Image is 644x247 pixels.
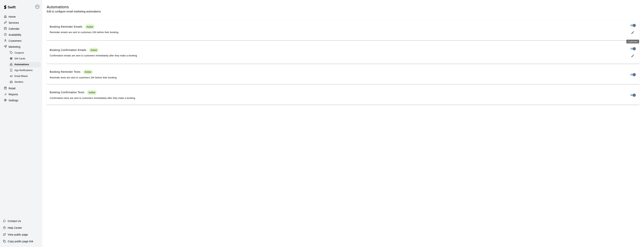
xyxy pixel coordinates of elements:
p: Services [9,21,19,25]
h5: Automations [47,5,101,10]
p: Settings [9,98,18,102]
a: Marketing [3,44,39,50]
a: App Notifications [9,68,42,73]
p: Marketing [9,45,20,49]
span: Confirmation emails are sent to customers immediately after they make a booking [50,54,137,57]
span: Senders [14,80,23,84]
p: Booking Confirmation Emails [50,48,86,52]
div: Email Blasts [9,74,41,79]
p: Copy public page link [8,239,33,243]
span: Active [87,91,97,94]
div: Customize [626,40,639,43]
span: Automations [14,63,29,67]
p: Retail [9,86,16,90]
span: Email Blasts [14,74,28,78]
a: Calendar [3,26,39,32]
div: Automations [9,62,41,67]
button: edit [629,52,636,59]
a: Gift Cards [9,56,42,62]
span: Reminder texts are sent to customers 24h before their booking [50,76,117,79]
a: Retail [3,86,39,91]
a: Email Blasts [9,73,42,79]
span: Active [89,49,99,52]
span: Reminder emails are sent to customers 24h before their booking [50,31,118,34]
p: Booking Reminder Emails [50,25,82,29]
a: Customers [3,38,39,44]
p: Home [9,15,16,19]
p: View public page [8,233,28,236]
button: edit [629,29,636,36]
div: App Notifications [9,68,41,73]
span: App Notifications [14,69,33,72]
a: Availability [3,32,39,38]
p: Calendar [9,27,20,31]
a: Automations [9,62,42,68]
a: Senders [9,79,42,85]
a: Services [3,20,39,26]
a: Settings [3,98,39,103]
div: Senders [9,80,41,85]
span: Coupons [14,51,24,55]
span: Active [85,25,95,28]
p: Edit & configure email marketing automations [47,10,101,13]
p: Availability [9,33,21,37]
span: Active [83,70,93,73]
p: Contact Us [8,219,21,223]
div: Coupons [9,50,41,56]
a: Coupons [9,50,42,56]
p: Booking Reminder Texts [50,70,80,74]
a: Reports [3,92,39,97]
a: Home [3,14,39,20]
span: Confirmation texts are sent to customers immediately after they make a booking [50,97,135,99]
p: Help Center [8,226,22,230]
div: Gift Cards [9,56,41,61]
p: Reports [9,92,18,96]
p: Booking Confirmation Texts [50,90,84,94]
span: Gift Cards [14,57,25,61]
p: Customers [9,39,22,43]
